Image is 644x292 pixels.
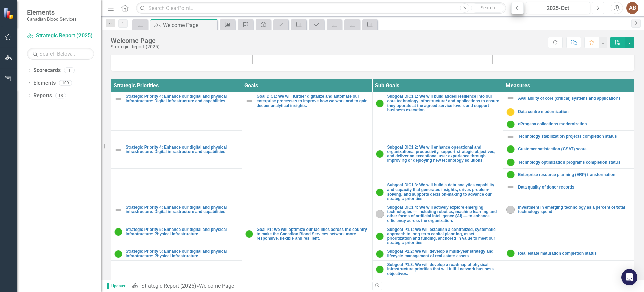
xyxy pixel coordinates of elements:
[372,260,503,278] td: Double-Click to Edit Right Click for Context Menu
[506,133,515,141] img: Not Defined
[257,227,369,241] a: Goal P1: We will optimize our facilities across the country to make the Canadian Blood Services n...
[27,16,77,22] small: Canadian Blood Services
[506,145,515,153] img: On Target
[376,188,384,196] img: On Target
[506,206,515,214] img: No Information
[503,118,634,130] td: Double-Click to Edit Right Click for Context Menu
[107,283,128,289] span: Updater
[387,145,500,163] a: Subgoal DIC1.2: We will enhance operational and organizational productivity, support strategic ob...
[376,250,384,258] img: On Target
[245,97,253,105] img: Not Defined
[245,230,253,238] img: On Target
[33,67,61,74] a: Scorecards
[257,94,369,108] a: Goal DIC1: We will further digitalize and automate our enterprise processes to improve how we wor...
[114,228,122,236] img: On Target
[503,181,634,203] td: Double-Click to Edit Right Click for Context Menu
[111,37,160,44] div: Welcome Page
[27,32,94,40] a: Strategic Report (2025)
[387,183,500,201] a: Subgoal DIC1.3: We will build a data analytics capability and capacity that generates insights, d...
[387,263,500,276] a: Subgoal P1.3: We will develop a roadmap of physical infrastructure priorities that will fulfill n...
[111,203,242,225] td: Double-Click to Edit Right Click for Context Menu
[114,145,122,154] img: Not Defined
[126,145,238,154] a: Strategic Priority 4: Enhance our digital and physical infrastructure: Digital infrastructure and...
[387,249,500,258] a: Subgoal P1.2: We will develop a multi-year strategy and lifecycle management of real estate assets.
[518,110,630,114] a: Data centre modernization
[126,205,238,214] a: Strategic Priority 4: Enhance our digital and physical infrastructure: Digital infrastructure and...
[471,3,504,13] button: Search
[506,120,515,128] img: On Target
[126,249,238,258] a: Strategic Priority 5: Enhance our digital and physical infrastructure: Physical infrastructure
[27,8,77,16] span: Elements
[503,143,634,156] td: Double-Click to Edit Right Click for Context Menu
[372,92,503,143] td: Double-Click to Edit Right Click for Context Menu
[163,21,216,29] div: Welcome Page
[506,249,515,257] img: On Target
[114,95,122,103] img: Not Defined
[59,80,72,86] div: 109
[55,93,66,98] div: 18
[132,282,367,290] div: »
[503,92,634,106] td: Double-Click to Edit Right Click for Context Menu
[376,232,384,240] img: On Target
[518,96,630,101] a: Availability of core (critical) systems and applications
[33,92,52,100] a: Reports
[64,68,75,73] div: 1
[3,8,15,19] img: ClearPoint Strategy
[126,227,238,236] a: Strategic Priority 5: Enhance our digital and physical infrastructure: Physical infrastructure
[372,247,503,260] td: Double-Click to Edit Right Click for Context Menu
[506,171,515,179] img: On Target
[503,130,634,143] td: Double-Click to Edit Right Click for Context Menu
[503,156,634,169] td: Double-Click to Edit Right Click for Context Menu
[518,173,630,177] a: Enterprise resource planning (ERP) transformation
[518,205,630,214] a: Investment in emerging technology as a percent of total technology spend
[621,269,637,285] div: Open Intercom Messenger
[506,183,515,191] img: Not Defined
[376,265,384,274] img: On Target
[518,122,630,126] a: eProgesa collections modernization
[114,206,122,214] img: Not Defined
[111,143,242,156] td: Double-Click to Edit Right Click for Context Menu
[111,225,242,247] td: Double-Click to Edit Right Click for Context Menu
[526,2,590,14] button: 2025-Oct
[518,147,630,151] a: Customer satisfaction (CSAT) score
[141,283,196,289] a: Strategic Report (2025)
[199,283,234,289] div: Welcome Page
[372,225,503,247] td: Double-Click to Edit Right Click for Context Menu
[111,92,242,106] td: Double-Click to Edit Right Click for Context Menu
[372,181,503,203] td: Double-Click to Edit Right Click for Context Menu
[518,160,630,165] a: Technology optimization programs completion status
[376,99,384,108] img: On Target
[241,92,372,225] td: Double-Click to Edit Right Click for Context Menu
[387,205,500,223] a: Subgoal DIC1.4: We will actively explore emerging technologies — including robotics, machine lear...
[503,169,634,181] td: Double-Click to Edit Right Click for Context Menu
[111,247,242,260] td: Double-Click to Edit Right Click for Context Menu
[136,2,506,14] input: Search ClearPoint...
[528,4,588,12] div: 2025-Oct
[376,150,384,158] img: On Target
[506,158,515,166] img: On Target
[111,44,160,49] div: Strategic Report (2025)
[372,203,503,225] td: Double-Click to Edit Right Click for Context Menu
[503,203,634,225] td: Double-Click to Edit Right Click for Context Menu
[387,227,500,245] a: Subgoal P1.1: We will establish a centralized, systematic approach to long-term capital planning,...
[372,143,503,181] td: Double-Click to Edit Right Click for Context Menu
[503,106,634,118] td: Double-Click to Edit Right Click for Context Menu
[518,185,630,190] a: Data quality of donor records
[114,250,122,258] img: On Target
[506,94,515,102] img: Not Defined
[626,2,638,14] button: AB
[518,251,630,256] a: Real estate maturation completion status
[503,247,634,260] td: Double-Click to Edit Right Click for Context Menu
[506,108,515,116] img: Caution
[387,94,500,112] a: Subgoal DIC1.1: We will build added resilience into our core technology infrastructure* and appli...
[481,5,495,10] span: Search
[126,94,238,103] a: Strategic Priority 4: Enhance our digital and physical infrastructure: Digital infrastructure and...
[376,210,384,218] img: No Information
[27,48,94,60] input: Search Below...
[33,79,56,87] a: Elements
[518,134,630,139] a: Technology stabilization projects completion status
